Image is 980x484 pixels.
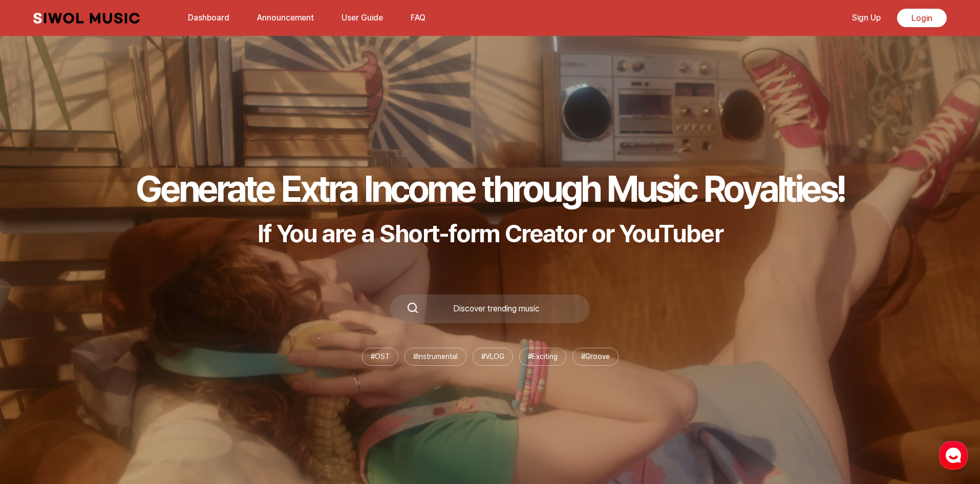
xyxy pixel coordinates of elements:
h1: Generate Extra Income through Music Royalties! [136,166,844,211]
li: # Groove [572,348,619,366]
button: FAQ [404,6,432,30]
a: User Guide [335,7,389,29]
a: Announcement [251,7,320,29]
p: If You are a Short-form Creator or YouTuber [136,219,844,248]
li: # Instrumental [404,348,466,366]
a: Login [897,9,947,27]
div: Discover trending music [419,305,573,313]
li: # VLOG [473,348,513,366]
a: Dashboard [182,7,236,29]
li: # OST [362,348,398,366]
a: Sign Up [846,7,887,29]
li: # Exciting [519,348,566,366]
